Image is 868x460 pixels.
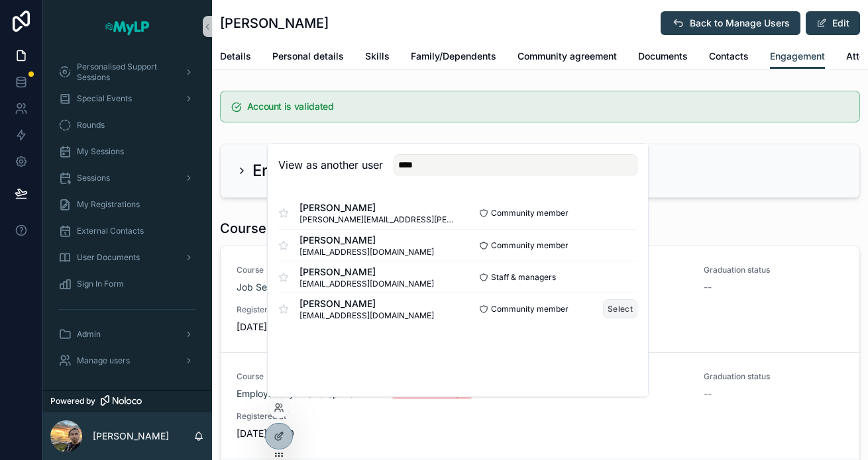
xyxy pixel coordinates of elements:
[299,201,458,214] span: [PERSON_NAME]
[709,50,749,63] span: Contacts
[237,371,376,382] span: Course
[299,234,434,247] span: [PERSON_NAME]
[77,62,174,83] span: Personalised Support Sessions
[704,281,712,294] span: --
[77,199,140,210] span: My Registrations
[220,14,329,32] h1: [PERSON_NAME]
[517,50,617,63] span: Community agreement
[77,355,130,366] span: Manage users
[77,226,144,236] span: External Contacts
[237,411,376,422] span: Registered at
[50,166,204,190] a: Sessions
[638,44,688,71] a: Documents
[365,44,390,71] a: Skills
[221,352,859,459] a: CourseEmployability First Step - CV EditingRegistration StatusUnable to acceptStudent grade--Grad...
[770,50,825,63] span: Engagement
[77,120,105,130] span: Rounds
[237,304,376,315] span: Registered at
[50,349,204,373] a: Manage users
[411,50,496,63] span: Family/Dependents
[491,272,556,283] span: Staff & managers
[299,279,434,289] span: [EMAIL_ADDRESS][DOMAIN_NAME]
[50,396,95,406] span: Powered by
[770,44,825,69] a: Engagement
[252,160,347,181] h2: Engagement
[220,219,350,238] h1: Course registrations
[491,240,569,251] span: Community member
[50,219,204,243] a: External Contacts
[77,173,110,183] span: Sessions
[104,16,150,37] img: App logo
[603,299,637,318] button: Select
[50,87,204,111] a: Special Events
[661,11,800,35] button: Back to Manage Users
[237,427,376,440] span: [DATE] 14:30
[77,146,124,157] span: My Sessions
[50,246,204,269] a: User Documents
[221,246,859,352] a: CourseJob Search Strategies with AdeccoRegistration StatusUnable to acceptStudent grade--Graduati...
[220,50,251,63] span: Details
[77,279,124,289] span: Sign In Form
[93,430,169,443] p: [PERSON_NAME]
[50,272,204,296] a: Sign In Form
[704,265,843,275] span: Graduation status
[272,44,344,71] a: Personal details
[237,387,376,400] a: Employability First Step - CV Editing
[704,371,843,382] span: Graduation status
[237,320,376,334] span: [DATE] 15:04
[491,208,569,218] span: Community member
[806,11,860,35] button: Edit
[278,157,383,173] h2: View as another user
[77,329,101,340] span: Admin
[704,387,712,400] span: --
[365,50,390,63] span: Skills
[247,102,849,111] h5: Account is validated
[50,193,204,216] a: My Registrations
[299,247,434,257] span: [EMAIL_ADDRESS][DOMAIN_NAME]
[50,60,204,84] a: Personalised Support Sessions
[491,304,569,314] span: Community member
[299,310,434,321] span: [EMAIL_ADDRESS][DOMAIN_NAME]
[299,214,458,225] span: [PERSON_NAME][EMAIL_ADDRESS][PERSON_NAME][DOMAIN_NAME]
[42,390,212,412] a: Powered by
[517,44,617,71] a: Community agreement
[638,50,688,63] span: Documents
[299,297,434,310] span: [PERSON_NAME]
[42,53,212,390] div: scrollable content
[299,265,434,279] span: [PERSON_NAME]
[50,322,204,346] a: Admin
[690,17,790,30] span: Back to Manage Users
[272,50,344,63] span: Personal details
[237,265,376,275] span: Course
[237,281,376,294] a: Job Search Strategies with Adecco
[77,252,140,263] span: User Documents
[709,44,749,71] a: Contacts
[50,113,204,137] a: Rounds
[77,93,132,104] span: Special Events
[50,140,204,163] a: My Sessions
[411,44,496,71] a: Family/Dependents
[220,44,251,71] a: Details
